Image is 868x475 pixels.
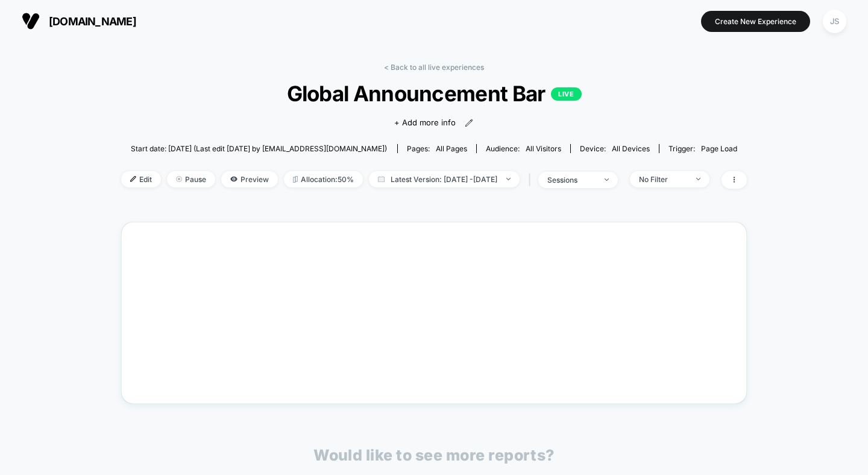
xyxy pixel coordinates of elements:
span: Preview [221,171,278,187]
span: all pages [436,144,467,153]
span: | [526,171,538,189]
img: Visually logo [22,12,40,30]
span: Allocation: 50% [284,171,363,187]
div: Pages: [407,144,467,153]
div: Audience: [486,144,561,153]
img: calendar [378,176,385,182]
div: sessions [547,175,596,184]
img: end [696,178,700,180]
img: end [176,176,182,182]
span: [DOMAIN_NAME] [49,15,136,28]
span: all devices [612,144,650,153]
div: No Filter [639,175,687,184]
span: Pause [167,171,215,187]
p: Would like to see more reports? [313,446,555,464]
button: JS [819,9,850,34]
img: rebalance [293,176,298,183]
img: end [506,178,511,180]
span: All Visitors [526,144,561,153]
span: Start date: [DATE] (Last edit [DATE] by [EMAIL_ADDRESS][DOMAIN_NAME]) [131,144,387,153]
span: Global Announcement Bar [153,81,715,106]
img: edit [130,176,136,182]
button: [DOMAIN_NAME] [18,11,140,31]
span: Device: [570,144,659,153]
img: end [605,178,609,181]
div: Trigger: [668,144,737,153]
span: Edit [121,171,161,187]
span: Page Load [701,144,737,153]
a: < Back to all live experiences [384,63,484,72]
div: JS [823,10,846,33]
p: LIVE [551,87,581,101]
span: Latest Version: [DATE] - [DATE] [369,171,520,187]
span: + Add more info [394,117,456,129]
button: Create New Experience [701,11,810,32]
